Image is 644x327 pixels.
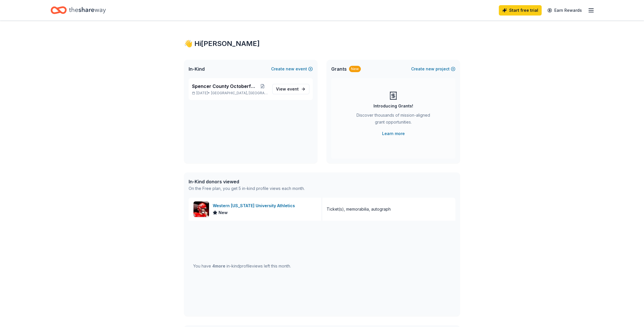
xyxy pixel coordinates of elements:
[184,39,460,48] div: 👋 Hi [PERSON_NAME]
[212,263,225,268] span: 4 more
[286,66,294,72] span: new
[354,112,432,128] div: Discover thousands of mission-aligned grant opportunities.
[411,66,455,72] button: Createnewproject
[349,66,361,72] div: New
[189,185,305,192] div: On the Free plan, you get 5 in-kind profile views each month.
[51,3,106,17] a: Home
[272,84,309,94] a: View event
[193,201,209,217] img: Image for Western Kentucky University Athletics
[499,5,542,16] a: Start free trial
[192,91,268,95] p: [DATE] •
[218,209,228,216] span: New
[192,83,257,90] span: Spencer County Octoberfest 5K
[211,91,268,95] span: [GEOGRAPHIC_DATA], [GEOGRAPHIC_DATA]
[271,66,313,72] button: Createnewevent
[544,5,585,16] a: Earn Rewards
[189,66,205,72] span: In-Kind
[276,86,299,93] span: View
[426,66,434,72] span: new
[193,263,291,270] div: You have in-kind profile views left this month.
[331,66,347,72] span: Grants
[189,178,305,185] div: In-Kind donors viewed
[327,206,391,213] div: Ticket(s), memorabilia, autograph
[287,86,299,91] span: event
[382,130,405,137] a: Learn more
[213,202,297,209] div: Western [US_STATE] University Athletics
[373,103,413,109] div: Introducing Grants!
